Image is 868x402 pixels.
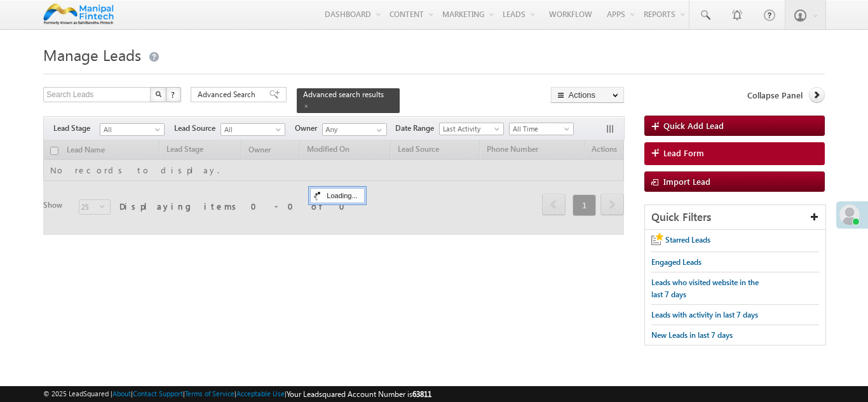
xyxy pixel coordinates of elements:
span: Starred Leads [665,235,710,245]
span: All [221,124,281,135]
span: Date Range [395,123,439,134]
span: Manage Leads [43,44,141,65]
span: All [100,124,161,135]
span: Quick Add Lead [663,120,724,131]
a: All Time [509,123,574,135]
span: Lead Form [663,147,704,159]
button: Actions [551,87,624,103]
span: © 2025 LeadSquared | | | | | [43,388,431,400]
span: Leads who visited website in the last 7 days [651,278,759,299]
span: Advanced search results [303,90,384,99]
div: Loading... [310,188,364,203]
span: Lead Stage [53,123,100,134]
span: Advanced Search [198,89,259,100]
div: Quick Filters [645,205,825,230]
span: Last Activity [440,123,500,135]
span: 63811 [412,389,431,399]
a: Last Activity [439,123,504,135]
span: ? [171,89,177,100]
a: Terms of Service [185,389,234,398]
input: Type to Search [322,123,387,136]
span: Lead Source [174,123,220,134]
a: All [100,123,165,136]
span: Collapse Panel [747,90,803,101]
a: About [112,389,131,398]
span: Your Leadsquared Account Number is [287,389,431,399]
img: Custom Logo [43,3,114,25]
span: Import Lead [663,176,710,187]
a: Acceptable Use [236,389,285,398]
a: Show All Items [370,124,386,137]
span: All Time [510,123,570,135]
a: Contact Support [133,389,183,398]
a: All [220,123,285,136]
button: ? [166,87,181,102]
span: New Leads in last 7 days [651,330,733,340]
img: Search [155,91,161,97]
span: Leads with activity in last 7 days [651,310,758,319]
a: Lead Form [644,142,825,165]
span: Owner [295,123,322,134]
span: Engaged Leads [651,257,702,267]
